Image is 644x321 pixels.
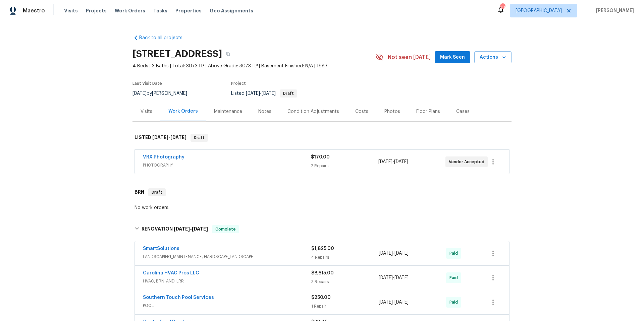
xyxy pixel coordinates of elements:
span: [DATE] [262,91,276,96]
button: Mark Seen [435,51,470,64]
div: RENOVATION [DATE]-[DATE]Complete [132,218,512,240]
span: $170.00 [311,155,330,159]
div: 111 [500,4,505,11]
span: Geo Assignments [210,7,253,14]
span: [DATE] [152,135,168,140]
span: Mark Seen [440,53,465,62]
span: Maestro [23,7,45,14]
span: [DATE] [394,251,409,256]
span: Listed [231,91,297,96]
span: - [379,250,409,257]
span: $250.00 [311,295,331,300]
span: - [379,299,409,306]
div: No work orders. [135,204,509,211]
span: Tasks [153,8,167,13]
a: Southern Touch Pool Services [143,295,214,300]
span: Paid [449,250,461,257]
div: by [PERSON_NAME] [132,89,195,98]
h6: RENOVATION [142,225,208,233]
h6: BRN [135,188,144,196]
span: Visits [64,7,78,14]
span: [DATE] [394,159,408,164]
span: [GEOGRAPHIC_DATA] [516,7,562,14]
span: POOL [143,302,311,309]
span: Properties [175,7,202,14]
span: [DATE] [170,135,186,140]
span: Complete [213,226,238,233]
span: [DATE] [379,251,393,256]
button: Copy Address [222,48,234,60]
span: Draft [149,189,165,196]
span: HVAC, BRN_AND_LRR [143,278,311,284]
span: [DATE] [378,159,392,164]
span: LANDSCAPING_MAINTENANCE, HARDSCAPE_LANDSCAPE [143,253,311,260]
span: Work Orders [115,7,145,14]
a: Carolina HVAC Pros LLC [143,271,199,275]
a: Back to all projects [132,35,197,41]
span: Actions [480,53,506,62]
span: Paid [449,299,461,306]
span: Vendor Accepted [449,158,487,165]
div: Condition Adjustments [287,108,339,115]
span: [DATE] [379,300,393,305]
span: - [152,135,186,140]
div: 3 Repairs [311,278,379,285]
span: 4 Beds | 3 Baths | Total: 3073 ft² | Above Grade: 3073 ft² | Basement Finished: N/A | 1987 [132,63,376,69]
span: - [378,158,408,165]
span: [DATE] [394,300,409,305]
div: 4 Repairs [311,254,379,261]
div: BRN Draft [132,182,512,203]
div: Visits [141,108,152,115]
div: Notes [258,108,271,115]
span: [DATE] [246,91,260,96]
span: Draft [280,91,297,95]
span: [DATE] [192,227,208,231]
div: Maintenance [214,108,242,115]
button: Actions [474,51,512,64]
span: Not seen [DATE] [388,54,431,61]
span: [DATE] [379,275,393,280]
div: 2 Repairs [311,163,378,169]
div: Work Orders [168,108,198,115]
span: - [174,227,208,231]
span: $1,825.00 [311,246,334,251]
a: VRX Photography [143,155,184,159]
span: Project [231,81,246,85]
span: Last Visit Date [132,81,162,85]
div: Photos [384,108,400,115]
span: Projects [86,7,107,14]
span: [DATE] [174,227,190,231]
span: [DATE] [132,91,147,96]
h2: [STREET_ADDRESS] [132,51,222,57]
span: $8,615.00 [311,271,334,275]
span: Paid [449,274,461,281]
div: Cases [456,108,470,115]
div: 1 Repair [311,303,379,310]
span: - [246,91,276,96]
span: [PERSON_NAME] [593,7,634,14]
span: Draft [191,134,207,141]
div: LISTED [DATE]-[DATE]Draft [132,127,512,148]
h6: LISTED [135,134,186,142]
span: - [379,274,409,281]
div: Floor Plans [416,108,440,115]
span: PHOTOGRAPHY [143,162,311,169]
div: Costs [355,108,368,115]
span: [DATE] [394,275,409,280]
a: SmartSolutions [143,246,179,251]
